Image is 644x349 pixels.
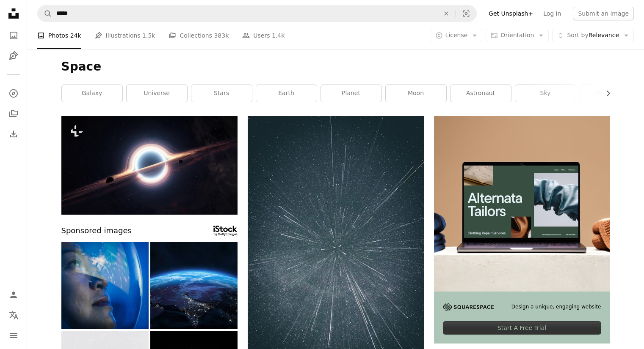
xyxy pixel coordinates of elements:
[573,7,634,20] button: Submit an image
[242,22,285,49] a: Users 1.4k
[5,85,22,102] a: Explore
[567,31,619,40] span: Relevance
[169,22,229,49] a: Collections 383k
[61,59,610,74] h1: Space
[386,85,446,102] a: moon
[431,29,483,42] button: License
[443,321,601,335] div: Start A Free Trial
[127,85,187,102] a: universe
[272,31,285,40] span: 1.4k
[321,85,381,102] a: planet
[5,105,22,122] a: Collections
[38,5,52,22] button: Search Unsplash
[61,161,238,169] a: an artist's impression of a black hole in space
[95,22,155,49] a: Illustrations 1.5k
[552,29,634,42] button: Sort byRelevance
[5,125,22,142] a: Download History
[434,116,610,292] img: file-1707885205802-88dd96a21c72image
[214,31,229,40] span: 383k
[511,303,601,311] span: Design a unique, engaging website
[248,243,424,251] a: timelapse photography of warped lines
[142,31,155,40] span: 1.5k
[445,32,468,38] span: License
[5,286,22,303] a: Log in / Sign up
[567,32,588,38] span: Sort by
[5,27,22,44] a: Photos
[486,29,549,42] button: Orientation
[600,85,610,102] button: scroll list to the right
[191,85,252,102] a: stars
[150,242,238,329] img: Nightly Earth planet. Space banner template. Asia.
[443,303,494,311] img: file-1705255347840-230a6ab5bca9image
[456,5,476,22] button: Visual search
[61,116,238,215] img: an artist's impression of a black hole in space
[5,307,22,324] button: Language
[61,225,132,237] span: Sponsored images
[580,85,641,102] a: night sky
[500,32,534,38] span: Orientation
[62,85,122,102] a: galaxy
[538,7,566,20] a: Log in
[451,85,511,102] a: astronaut
[5,327,22,344] button: Menu
[61,242,149,329] img: Asian chinese mid adult female astronaut looking at earth through window from spaceship at outer ...
[256,85,317,102] a: earth
[515,85,576,102] a: sky
[484,7,538,20] a: Get Unsplash+
[5,47,22,64] a: Illustrations
[37,5,477,22] form: Find visuals sitewide
[437,5,456,22] button: Clear
[434,116,610,344] a: Design a unique, engaging websiteStart A Free Trial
